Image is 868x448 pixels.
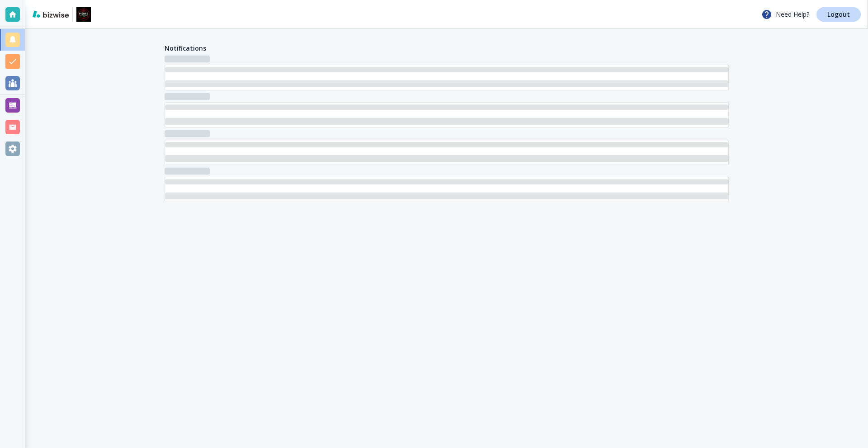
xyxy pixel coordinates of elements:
[816,7,861,22] a: Logout
[165,43,206,53] h4: Notifications
[76,7,91,22] img: Pierre The Tax Guy LLC
[761,9,809,20] p: Need Help?
[33,10,69,18] img: bizwise
[827,11,850,18] p: Logout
